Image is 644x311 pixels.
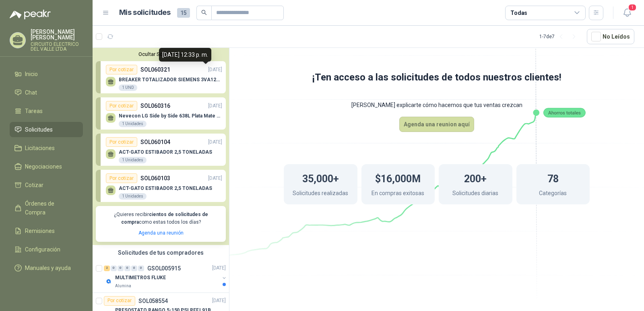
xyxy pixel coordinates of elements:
img: Logo peakr [10,10,51,19]
a: Por cotizarSOL060104[DATE] ACT-GATO ESTIBADOR 2,5 TONELADAS1 Unidades [96,134,226,166]
div: 0 [118,266,124,271]
p: CIRCUITO ELECTRICO DEL VALLE LTDA [31,42,83,51]
p: [DATE] [208,138,222,146]
button: 1 [620,6,634,20]
span: Licitaciones [25,144,55,152]
div: [DATE] 12:33 p. m. [159,48,211,62]
a: Por cotizarSOL060316[DATE] Nevecon LG Side by Side 638L Plata Mate Disp. de agua/hielo MOD GS66SP... [96,97,226,130]
a: Cotizar [10,177,83,193]
div: Todas [510,8,527,17]
button: No Leídos [587,29,634,44]
p: BREAKER TOTALIZADOR SIEMENS 3VA1220-SEF32-0AA00(140-200)AMP [119,77,222,82]
div: 1 Unidades [119,121,147,127]
a: Agenda una reunión [138,230,184,236]
p: [DATE] [208,175,222,182]
p: SOL058554 [138,298,168,304]
span: Órdenes de Compra [25,199,75,217]
span: 1 [628,4,637,11]
div: 1 - 7 de 7 [539,30,580,43]
span: 15 [177,8,190,18]
div: 0 [138,266,144,271]
p: SOL060321 [140,65,170,74]
a: 2 0 0 0 0 0 GSOL005915[DATE] Company LogoMULTIMETROS FLUKEAlumina [104,264,227,289]
p: [DATE] [208,66,222,74]
a: Chat [10,85,83,100]
div: 1 UND [119,84,137,91]
span: Remisiones [25,227,55,235]
h1: 78 [547,169,559,187]
h1: 200+ [464,169,487,187]
span: Manuales y ayuda [25,264,71,272]
p: Categorías [539,189,567,200]
a: Configuración [10,242,83,257]
p: Solicitudes diarias [452,189,498,200]
p: SOL060103 [140,174,170,183]
button: Ocultar Solicitudes [96,51,226,57]
h1: Mis solicitudes [119,7,171,19]
h1: $16,000M [375,169,421,187]
div: 0 [111,266,117,271]
span: Inicio [25,70,38,78]
p: [PERSON_NAME] [PERSON_NAME] [31,29,83,40]
p: [DATE] [212,264,226,272]
div: Por cotizar [106,101,137,111]
p: Alumina [115,283,131,289]
a: Solicitudes [10,122,83,137]
p: [DATE] [208,102,222,110]
span: search [201,10,207,15]
p: En compras exitosas [372,189,424,200]
span: Chat [25,88,37,97]
p: SOL060316 [140,101,170,110]
div: 0 [131,266,137,271]
button: Agenda una reunion aquí [399,117,474,132]
img: Company Logo [104,276,114,286]
div: Solicitudes de tus compradores [93,245,229,260]
p: SOL060104 [140,138,170,146]
div: 1 Unidades [119,157,147,163]
p: ACT-GATO ESTIBADOR 2,5 TONELADAS [119,149,212,155]
span: Tareas [25,107,43,115]
a: Remisiones [10,223,83,239]
p: [DATE] [212,297,226,305]
a: Inicio [10,66,83,82]
div: Ocultar SolicitudesPor cotizarSOL060321[DATE] BREAKER TOTALIZADOR SIEMENS 3VA1220-SEF32-0AA00(140... [93,48,229,245]
span: Configuración [25,245,60,254]
p: ACT-GATO ESTIBADOR 2,5 TONELADAS [119,185,212,191]
a: Por cotizarSOL060321[DATE] BREAKER TOTALIZADOR SIEMENS 3VA1220-SEF32-0AA00(140-200)AMP1 UND [96,61,226,93]
a: Tareas [10,103,83,119]
b: cientos de solicitudes de compra [121,212,208,225]
div: Por cotizar [106,65,137,74]
h1: 35,000+ [302,169,339,187]
div: Por cotizar [104,296,135,306]
a: Negociaciones [10,159,83,174]
span: Solicitudes [25,125,53,134]
p: ¿Quieres recibir como estas todos los días? [101,211,221,226]
a: Órdenes de Compra [10,196,83,220]
p: MULTIMETROS FLUKE [115,274,166,282]
div: 2 [104,266,110,271]
a: Manuales y ayuda [10,260,83,276]
div: Por cotizar [106,137,137,147]
div: Por cotizar [106,173,137,183]
p: Nevecon LG Side by Side 638L Plata Mate Disp. de agua/hielo MOD GS66SPY [119,113,222,119]
div: 0 [124,266,130,271]
a: Por cotizarSOL060103[DATE] ACT-GATO ESTIBADOR 2,5 TONELADAS1 Unidades [96,170,226,202]
a: Licitaciones [10,140,83,156]
div: 1 Unidades [119,193,147,200]
span: Negociaciones [25,162,62,171]
p: GSOL005915 [147,266,181,271]
span: Cotizar [25,181,43,189]
p: Solicitudes realizadas [293,189,348,200]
